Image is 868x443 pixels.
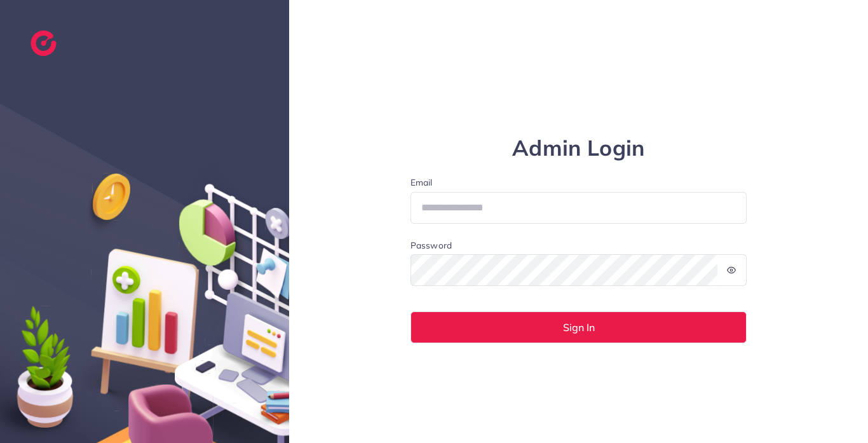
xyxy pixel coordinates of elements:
[410,176,747,189] label: Email
[31,31,57,56] img: logo
[410,239,452,252] label: Password
[563,322,595,332] span: Sign In
[410,135,747,161] h1: Admin Login
[410,311,747,343] button: Sign In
